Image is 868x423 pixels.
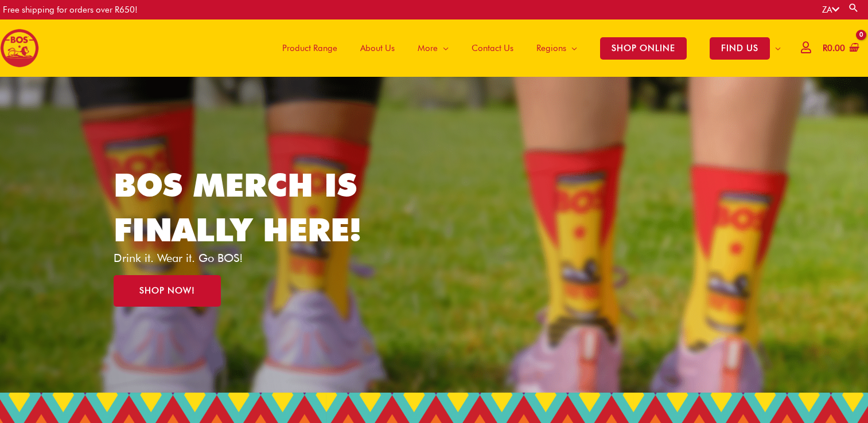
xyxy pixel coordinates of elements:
a: Contact Us [460,19,525,77]
span: Contact Us [472,31,513,65]
a: SHOP NOW! [114,275,221,307]
span: About Us [360,31,395,65]
a: View Shopping Cart, empty [820,36,859,61]
span: Regions [536,31,566,65]
a: Search button [848,2,859,13]
span: FIND US [710,37,770,60]
a: Product Range [271,19,349,77]
span: Product Range [282,31,337,65]
a: Regions [525,19,589,77]
span: More [418,31,438,65]
nav: Site Navigation [262,19,792,77]
bdi: 0.00 [823,43,845,53]
a: SHOP ONLINE [589,19,698,77]
a: About Us [349,19,406,77]
a: BOS MERCH IS FINALLY HERE! [114,166,361,249]
p: Drink it. Wear it. Go BOS! [114,252,379,264]
a: More [406,19,460,77]
span: R [823,43,827,53]
span: SHOP NOW! [139,287,195,295]
span: SHOP ONLINE [600,37,687,60]
a: ZA [822,5,839,15]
